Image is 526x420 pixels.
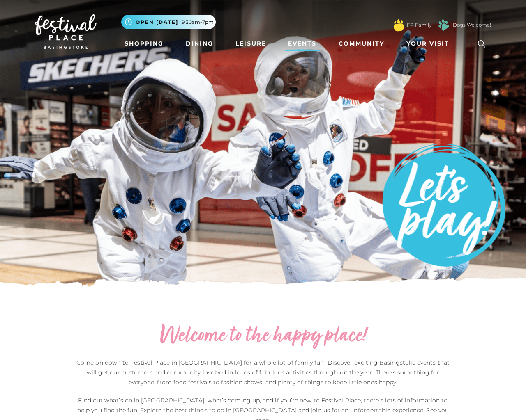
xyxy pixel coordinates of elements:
a: Leisure [232,36,270,51]
a: FP Family [407,21,431,29]
img: Festival Place Logo [35,14,97,49]
span: Your Visit [406,39,449,48]
p: Come on down to Festival Place in [GEOGRAPHIC_DATA] for a whole lot of family fun! Discover excit... [74,358,452,387]
button: Open [DATE] 9.30am-7pm [121,15,216,29]
a: Dining [182,36,217,51]
a: Community [335,36,388,51]
h2: Welcome to the happy place! [74,323,452,349]
a: Events [285,36,320,51]
a: Your Visit [403,36,457,51]
a: Shopping [121,36,167,51]
span: Open [DATE] [136,18,178,26]
span: 9.30am-7pm [182,18,214,26]
a: Dogs Welcome! [453,21,491,29]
